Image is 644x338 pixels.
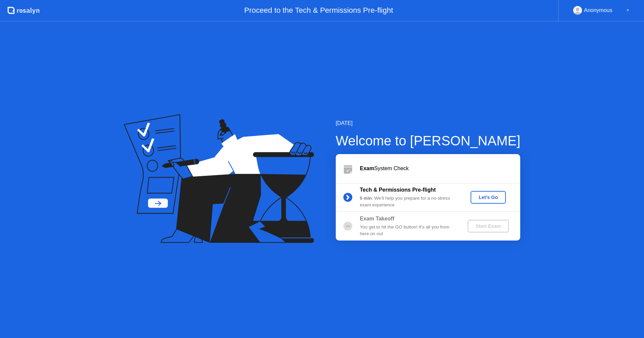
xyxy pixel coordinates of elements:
b: Exam Takeoff [360,216,394,221]
div: [DATE] [336,119,521,127]
div: You get to hit the GO button! It’s all you from here on out [360,224,457,238]
button: Start Exam [468,220,509,232]
b: Exam [360,165,374,171]
div: Anonymous [584,6,612,15]
div: Welcome to [PERSON_NAME] [336,131,521,151]
div: Start Exam [470,223,506,229]
b: Tech & Permissions Pre-flight [360,187,436,193]
div: Let's Go [473,195,503,200]
button: Let's Go [471,191,506,204]
b: 5 min [360,196,372,201]
div: System Check [360,164,520,173]
div: ▼ [626,6,630,15]
div: : We’ll help you prepare for a no-stress exam experience [360,195,457,209]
